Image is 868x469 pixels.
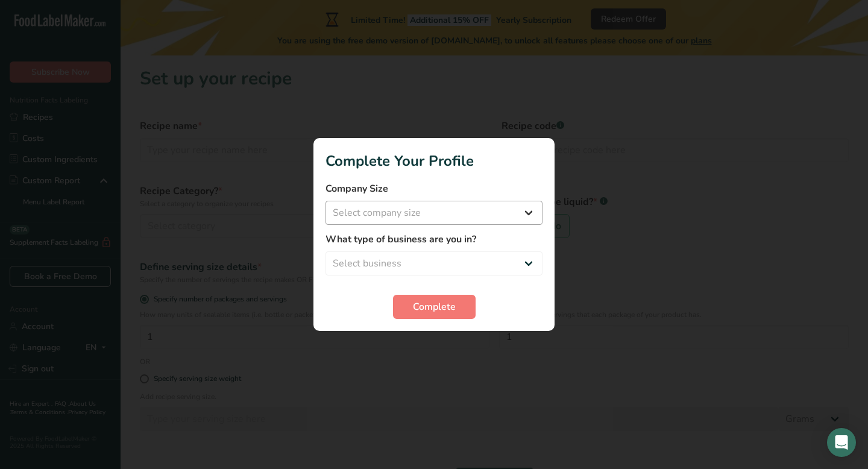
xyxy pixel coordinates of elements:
[325,181,542,196] label: Company Size
[325,150,542,172] h1: Complete Your Profile
[827,428,856,457] div: Open Intercom Messenger
[325,232,542,247] label: What type of business are you in?
[393,295,476,319] button: Complete
[413,300,456,314] span: Complete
